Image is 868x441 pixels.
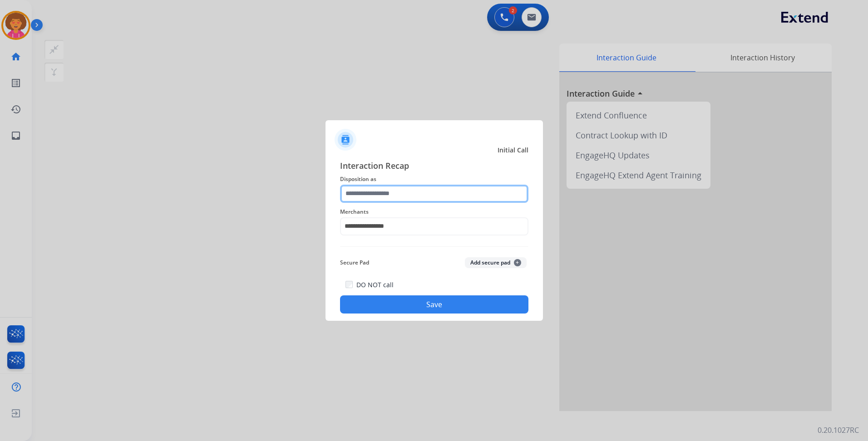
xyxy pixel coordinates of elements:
[514,259,521,266] span: +
[340,257,369,268] span: Secure Pad
[340,159,528,174] span: Interaction Recap
[340,246,528,247] img: contact-recap-line.svg
[498,146,528,155] span: Initial Call
[818,425,859,436] p: 0.20.1027RC
[465,257,527,268] button: Add secure pad+
[356,280,394,289] label: DO NOT call
[335,129,356,151] img: contactIcon
[340,206,528,217] span: Merchants
[340,174,528,185] span: Disposition as
[340,295,528,314] button: Save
